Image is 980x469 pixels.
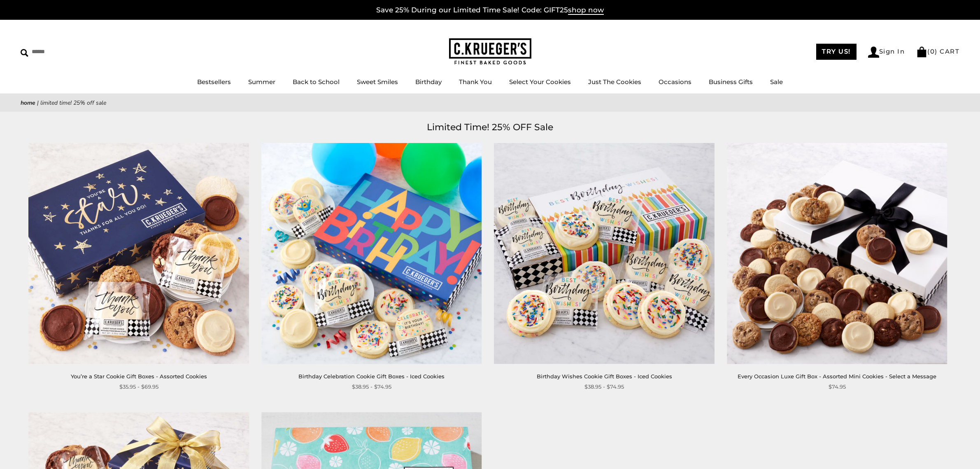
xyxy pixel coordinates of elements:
span: 0 [930,47,935,55]
a: Save 25% During our Limited Time Sale! Code: GIFT25shop now [376,6,604,15]
a: Select Your Cookies [509,78,571,86]
img: Account [868,47,879,58]
a: Home [21,99,35,107]
a: (0) CART [916,47,959,55]
img: C.KRUEGER'S [449,38,531,65]
span: $38.95 - $74.95 [352,382,391,391]
img: You’re a Star Cookie Gift Boxes - Assorted Cookies [29,143,249,363]
span: $74.95 [829,382,846,391]
a: Bestsellers [197,78,231,86]
a: Back to School [293,78,340,86]
span: shop now [568,6,604,15]
a: Sign In [868,47,905,58]
a: You’re a Star Cookie Gift Boxes - Assorted Cookies [71,373,207,380]
a: Business Gifts [709,78,753,86]
nav: breadcrumbs [21,98,959,108]
a: Birthday [415,78,442,86]
a: Birthday Celebration Cookie Gift Boxes - Iced Cookies [298,373,445,380]
a: Just The Cookies [588,78,641,86]
input: Search [21,45,119,58]
span: $38.95 - $74.95 [584,382,624,391]
img: Bag [916,47,927,57]
a: Occasions [659,78,691,86]
a: Sweet Smiles [357,78,398,86]
img: Birthday Wishes Cookie Gift Boxes - Iced Cookies [494,143,714,363]
h1: Limited Time! 25% OFF Sale [33,120,947,135]
img: Search [21,49,28,57]
img: Every Occasion Luxe Gift Box - Assorted Mini Cookies - Select a Message [727,143,947,363]
span: | [37,99,39,107]
a: Summer [248,78,275,86]
img: Birthday Celebration Cookie Gift Boxes - Iced Cookies [261,143,482,363]
a: Birthday Wishes Cookie Gift Boxes - Iced Cookies [494,143,715,363]
a: Thank You [459,78,492,86]
a: Sale [770,78,783,86]
span: $35.95 - $69.95 [119,382,158,391]
a: Every Occasion Luxe Gift Box - Assorted Mini Cookies - Select a Message [738,373,936,380]
a: Birthday Wishes Cookie Gift Boxes - Iced Cookies [537,373,672,380]
a: TRY US! [816,44,857,60]
span: Limited Time! 25% OFF Sale [40,99,106,107]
